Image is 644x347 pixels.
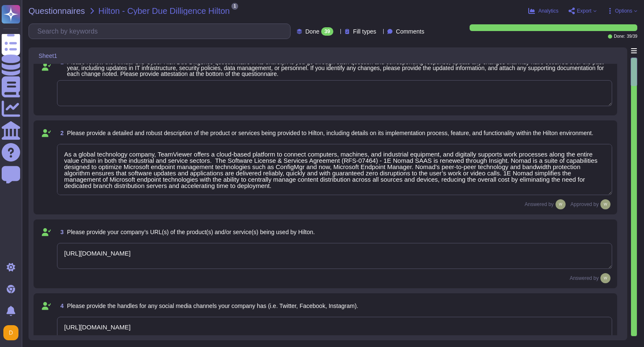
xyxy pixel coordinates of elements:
[67,229,315,235] span: Please provide your company’s URL(s) of the product(s) and/or service(s) being used by Hilton.
[57,229,64,235] span: 3
[600,273,610,283] img: user
[3,325,18,340] img: user
[570,276,599,281] span: Answered by
[600,199,610,209] img: user
[67,130,593,136] span: Please provide a detailed and robust description of the product or services being provided to Hil...
[627,34,637,39] span: 39 / 39
[57,317,612,343] textarea: [URL][DOMAIN_NAME]
[57,144,612,195] textarea: As a global technology company, TeamViewer offers a cloud-based platform to connect computers, ma...
[67,303,358,309] span: Please provide the handles for any social media channels your company has (i.e. Twitter, Facebook...
[577,8,592,13] span: Export
[39,53,57,59] span: Sheet1
[57,243,612,269] textarea: [URL][DOMAIN_NAME]
[67,59,604,77] span: Please review the Annual GIS Cyber Risk Due Diligence questionnaire in its entirety. As you go th...
[57,303,64,309] span: 4
[99,7,230,15] span: Hilton - Cyber Due Dilligence Hilton
[525,202,553,207] span: Answered by
[2,324,24,342] button: user
[571,202,599,207] span: Approved by
[57,130,64,136] span: 2
[528,8,558,14] button: Analytics
[353,29,376,34] span: Fill types
[396,29,424,34] span: Comments
[556,199,566,209] img: user
[321,27,333,36] div: 39
[57,59,64,65] span: 1
[231,3,238,10] span: 1
[33,24,290,39] input: Search by keywords
[614,34,625,39] span: Done:
[29,7,85,15] span: Questionnaires
[305,29,319,34] span: Done
[538,8,558,13] span: Analytics
[615,8,632,13] span: Options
